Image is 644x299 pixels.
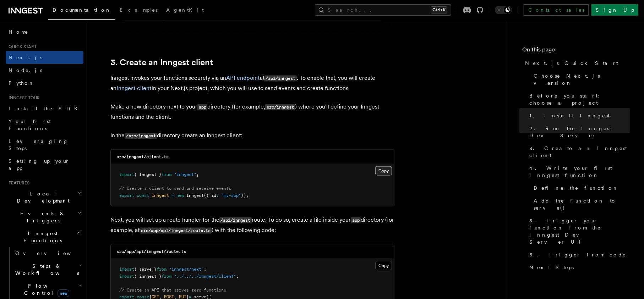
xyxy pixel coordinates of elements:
a: Home [6,26,83,38]
code: src/inngest [265,104,295,110]
span: Leveraging Steps [9,138,69,151]
span: "inngest" [174,172,196,177]
a: Sign Up [591,4,638,16]
span: Define the function [534,184,618,192]
button: Events & Triggers [6,207,83,227]
button: Toggle dark mode [495,6,512,14]
code: src/app/api/inngest/route.ts [140,228,212,234]
span: 6. Trigger from code [529,251,626,258]
a: 3. Create an Inngest client [526,142,630,162]
span: Choose Next.js version [534,72,630,87]
span: { serve } [134,267,157,272]
span: Flow Control [12,282,78,297]
a: Inngest client [116,85,152,92]
span: const [137,193,149,198]
span: Add the function to serve() [534,197,630,211]
button: Copy [375,166,392,176]
span: Next.js Quick Start [525,60,618,67]
span: Next.js [9,55,42,60]
span: Setting up your app [9,158,70,171]
span: Steps & Workflows [12,262,79,277]
span: Local Development [6,190,77,204]
code: src/app/api/inngest/route.ts [116,249,186,254]
code: /api/inngest [264,76,297,82]
a: 3. Create an Inngest client [110,57,213,67]
a: Contact sales [524,4,589,16]
span: ; [204,267,206,272]
a: Next.js Quick Start [522,57,630,70]
span: ; [196,172,199,177]
a: Install the SDK [6,102,83,115]
button: Copy [375,261,392,270]
span: export [119,193,134,198]
span: import [119,172,134,177]
span: Your first Functions [9,118,51,131]
span: Home [9,28,28,35]
span: Inngest tour [6,95,40,101]
span: new [58,289,69,297]
span: Examples [120,7,158,13]
h4: On this page [522,45,630,57]
a: Add the function to serve() [531,194,630,214]
span: from [162,274,171,279]
span: Documentation [53,7,111,13]
span: Events & Triggers [6,210,77,224]
span: inngest [152,193,169,198]
a: Next.js [6,51,83,64]
span: AgentKit [166,7,204,13]
button: Inngest Functions [6,227,83,247]
a: Overview [12,247,83,260]
code: app [351,217,361,223]
a: 1. Install Inngest [526,109,630,122]
a: 6. Trigger from code [526,248,630,261]
span: Features [6,180,29,186]
a: 2. Run the Inngest Dev Server [526,122,630,142]
a: Documentation [48,2,115,20]
a: 4. Write your first Inngest function [526,162,630,182]
a: Setting up your app [6,155,83,175]
span: // Create a client to send and receive events [119,186,231,191]
a: Define the function [531,182,630,194]
code: app [197,104,207,110]
span: ; [236,274,239,279]
span: { Inngest } [134,172,162,177]
span: "inngest/next" [169,267,204,272]
a: Next Steps [526,261,630,274]
p: Next, you will set up a route handler for the route. To do so, create a file inside your director... [110,215,394,236]
span: 2. Run the Inngest Dev Server [529,125,630,139]
code: /src/inngest [125,133,157,139]
span: Quick start [6,44,37,50]
span: 5. Trigger your function from the Inngest Dev Server UI [529,217,630,245]
span: Overview [15,250,88,256]
span: // Create an API that serves zero functions [119,288,226,293]
a: Examples [115,2,162,19]
span: import [119,274,134,279]
a: Choose Next.js version [531,70,630,89]
button: Steps & Workflows [12,260,83,279]
a: Before you start: choose a project [526,89,630,109]
button: Local Development [6,187,83,207]
a: Leveraging Steps [6,135,83,155]
span: import [119,267,134,272]
span: 1. Install Inngest [529,112,610,119]
span: Next Steps [529,264,574,271]
p: In the directory create an Inngest client: [110,131,394,141]
a: Python [6,77,83,89]
span: 3. Create an Inngest client [529,145,630,159]
a: API endpoint [226,74,260,81]
span: from [162,172,171,177]
span: Inngest [186,193,204,198]
span: Node.js [9,67,42,73]
p: Inngest invokes your functions securely via an at . To enable that, you will create an in your Ne... [110,73,394,93]
span: Before you start: choose a project [529,92,630,106]
code: /api/inngest [219,217,252,223]
span: 4. Write your first Inngest function [529,165,630,179]
span: "my-app" [221,193,241,198]
span: }); [241,193,249,198]
kbd: Ctrl+K [431,6,447,13]
a: 5. Trigger your function from the Inngest Dev Server UI [526,214,630,248]
span: from [157,267,167,272]
span: ({ id [204,193,216,198]
span: "../../../inngest/client" [174,274,236,279]
a: AgentKit [162,2,208,19]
